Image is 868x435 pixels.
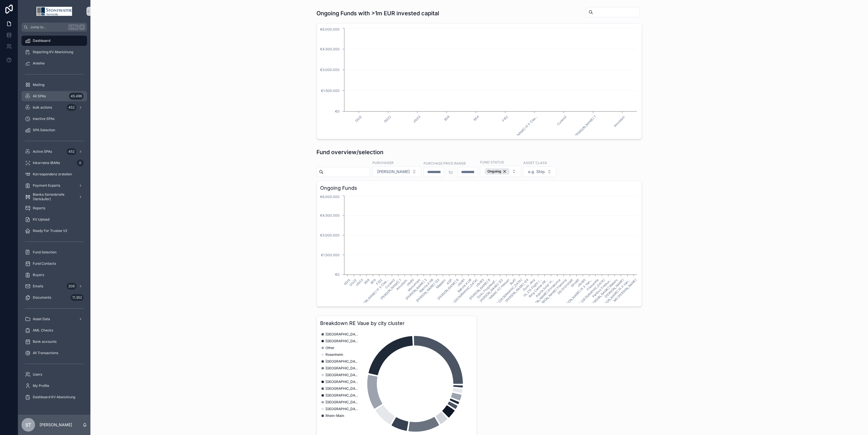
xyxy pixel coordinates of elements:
button: Jump to...CtrlK [21,23,87,32]
text: cfb180 [577,278,587,288]
span: Users [33,372,42,377]
span: Emails [33,284,43,288]
button: Unselect ONGOING [485,168,509,175]
p: [PERSON_NAME] [40,422,72,428]
h1: Fund overview/selection [316,148,383,156]
text: cfb53 [355,278,364,287]
div: chart [320,194,638,303]
span: Bank accounts [33,339,57,344]
tspan: €3.000.000 [320,68,340,72]
span: Reporting KV Abwicklung [33,50,73,54]
button: Select Button [372,166,421,177]
a: Blanko Serienbriefe (Verkäufer) [21,192,87,202]
tspan: €1.500.000 [321,89,340,93]
a: Reports [21,203,87,213]
text: Majestic [435,278,447,290]
text: [PERSON_NAME] 124 [504,278,529,303]
text: cfb53 [412,115,421,124]
tspan: €6.000.000 [320,195,340,199]
span: All Transactions [33,351,58,355]
a: AML Checks [21,325,87,335]
span: [GEOGRAPHIC_DATA] [325,386,359,391]
text: B59 [363,278,370,285]
span: All SPAs [33,94,46,98]
text: IMMAC PZ Hessen [488,278,510,300]
span: Buyers [33,273,44,277]
tspan: €0 [335,272,340,277]
a: Asset Data [21,314,87,324]
a: Fund Selection [21,247,87,257]
button: Select Button [480,166,521,177]
span: K [80,25,84,29]
span: Anleihe [33,61,45,66]
text: [PERSON_NAME] 7 [379,278,402,301]
text: Paribus Freibur... [591,278,612,299]
text: Monument [407,278,421,292]
span: [GEOGRAPHIC_DATA] [325,407,359,411]
span: [GEOGRAPHIC_DATA] [325,332,359,337]
text: HL 213 Flight I... [522,278,542,298]
span: Documents [33,295,51,300]
span: Korrespondenz erstellen [33,172,72,176]
text: DFH85 [570,278,580,288]
text: Curent2 [384,278,396,289]
div: 452 [67,104,76,111]
span: [GEOGRAPHIC_DATA] [325,339,359,343]
text: cfb163 [475,278,485,288]
a: Bank accounts [21,337,87,347]
text: Arnoldstr. [613,115,626,128]
a: Korrespondenz erstellen [21,169,87,179]
text: [PERSON_NAME] Makalu [589,278,619,307]
span: Jump to... [30,25,66,29]
h3: Ongoing Funds [320,184,638,192]
text: Doric [GEOGRAPHIC_DATA] [447,278,478,310]
text: F102 [501,115,509,122]
span: Dashboard KV Abwicklung [33,395,75,399]
text: B59 [444,115,451,122]
div: Ongoing [485,168,509,175]
tspan: €3.000.000 [320,233,340,237]
tspan: €6.000.000 [320,27,340,31]
text: Bakola 4 UB [457,278,472,293]
text: Aquila Solar VI... [535,278,555,298]
a: All Transactions [21,348,87,358]
a: Dashboard KV Abwicklung [21,392,87,402]
text: [PERSON_NAME] IX X Vari... [599,278,631,310]
span: Ctrl [68,24,79,30]
span: [PERSON_NAME] [377,169,410,175]
text: [PERSON_NAME] 3 [405,278,428,301]
span: Inactive SPAs [33,117,55,121]
text: DG22 [383,115,392,123]
text: Bakola 4 HB [418,278,434,293]
span: [GEOGRAPHIC_DATA] [325,366,359,371]
span: [GEOGRAPHIC_DATA] [325,400,359,404]
tspan: €1.500.000 [321,253,340,257]
text: [PERSON_NAME] IX X Clas... [357,278,389,311]
a: Inactive SPAs [21,114,87,124]
div: chart [320,27,638,135]
text: [PERSON_NAME] 122 [479,278,504,303]
span: Active SPAs [33,149,52,154]
text: [PERSON_NAME] [604,278,625,299]
text: B54 [473,115,480,122]
div: 11.352 [71,294,84,301]
a: Dashboard [21,36,87,46]
span: [GEOGRAPHIC_DATA] [325,380,359,384]
label: Purchaser [372,160,394,165]
tspan: €4.500.000 [320,213,340,218]
span: Rhein-Main [325,414,344,418]
label: Asset class [523,160,547,165]
span: AML Checks [33,328,53,333]
text: F102 [375,278,383,286]
span: ST [25,421,31,428]
a: Fund Contacts [21,259,87,269]
text: DG22 [349,278,357,287]
a: Emails206 [21,281,87,291]
text: MS [GEOGRAPHIC_DATA] [493,278,523,308]
span: [GEOGRAPHIC_DATA] [325,359,359,364]
h1: Ongoing Funds with >1m EUR invested capital [316,9,439,17]
span: Reports [33,206,45,210]
text: cfb90 [406,278,415,287]
text: Doric Java [522,278,536,292]
span: [GEOGRAPHIC_DATA] [325,393,359,398]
